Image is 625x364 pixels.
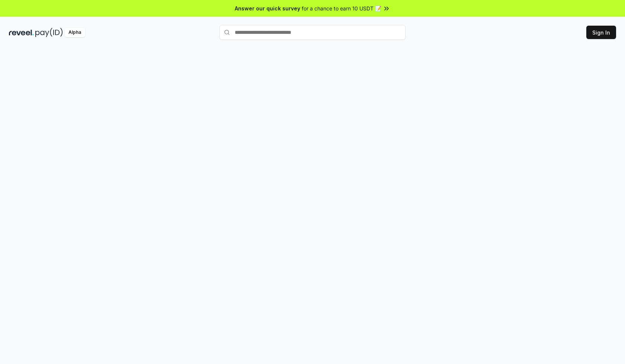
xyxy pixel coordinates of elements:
[586,26,616,39] button: Sign In
[64,28,85,37] div: Alpha
[9,28,34,37] img: reveel_dark
[235,4,300,12] span: Answer our quick survey
[35,28,63,37] img: pay_id
[302,4,381,12] span: for a chance to earn 10 USDT 📝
